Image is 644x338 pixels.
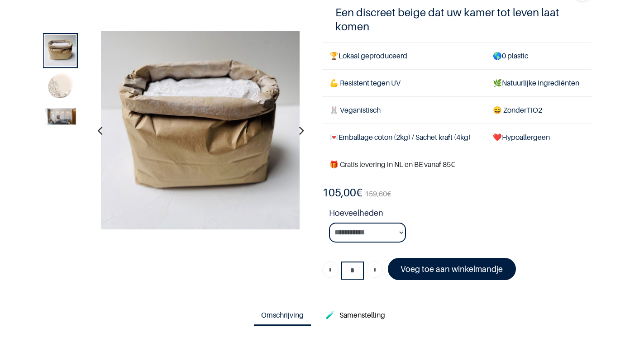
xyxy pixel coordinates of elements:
[486,124,592,151] td: ❤️Hypoallergeen
[325,310,334,319] span: 🧪
[329,105,381,114] span: 🐰 Veganistisch
[322,262,339,278] a: Verwijder een
[401,264,503,274] font: Voeg toe aan winkelmandje
[329,160,455,169] font: 🎁 Gratis levering in NL en BE vanaf 85€
[329,207,592,223] strong: Hoeveelheden
[261,310,304,319] span: Omschrijving
[365,189,387,198] span: 159,60
[367,262,383,278] a: Voeg één toe
[335,5,578,33] h4: Een discreet beige dat uw kamer tot leven laat komen
[101,31,300,230] img: Product image
[329,78,401,87] span: 💪 Resistent tegen UV
[493,78,502,87] span: 🌿
[486,42,592,69] td: 0 plastic
[486,69,592,96] td: Natuurlijke ingrediënten
[486,96,592,124] td: TiO2
[365,189,391,199] span: €
[322,186,356,199] span: 105,00
[45,35,76,67] img: Product image
[493,51,502,60] span: 🌎
[322,124,486,151] td: Emballage coton (2kg) / Sachet kraft (4kg)
[45,108,76,124] img: Product image
[329,133,339,142] span: 💌
[322,186,363,199] b: €
[329,51,339,60] span: 🏆
[322,42,486,69] td: Lokaal geproduceerd
[339,310,385,319] span: Samenstelling
[45,71,76,103] img: Product image
[388,258,516,280] a: Voeg toe aan winkelmandje
[493,105,526,114] span: 😄 Zonder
